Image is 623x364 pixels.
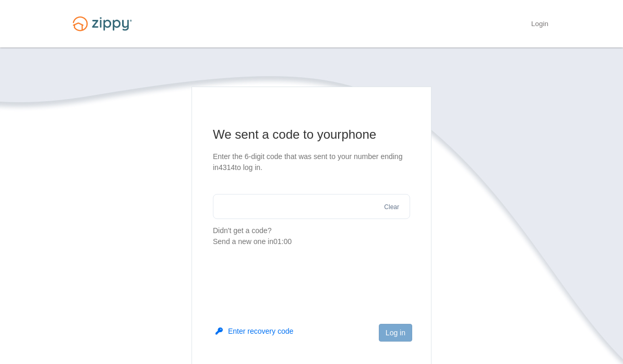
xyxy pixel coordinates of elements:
[379,324,412,342] button: Log in
[381,202,402,212] button: Clear
[213,151,410,173] p: Enter the 6-digit code that was sent to your number ending in 4314 to log in.
[213,236,410,247] div: Send a new one in 01:00
[215,326,293,336] button: Enter recovery code
[213,225,410,247] p: Didn't get a code?
[66,11,138,36] img: Logo
[531,20,548,30] a: Login
[213,126,410,143] h1: We sent a code to your phone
